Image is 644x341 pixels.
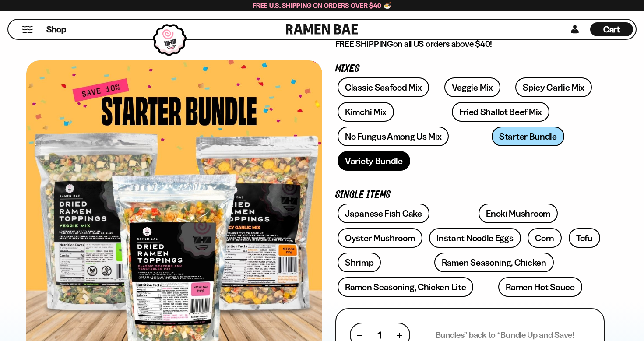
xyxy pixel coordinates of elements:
a: Enoki Mushroom [479,204,558,223]
span: 1 [378,330,381,341]
a: No Fungus Among Us Mix [338,127,449,146]
a: Kimchi Mix [338,102,394,122]
a: Ramen Seasoning, Chicken Lite [338,277,473,297]
a: Veggie Mix [444,77,500,97]
a: Variety Bundle [338,151,410,171]
div: Cart [590,20,633,39]
a: Instant Noodle Eggs [429,228,521,248]
a: Ramen Seasoning, Chicken [434,253,554,272]
a: Shop [46,22,66,36]
p: Bundles” back to “Bundle Up and Save! [436,330,574,341]
p: Single Items [335,191,605,199]
a: Shrimp [338,253,381,272]
a: Spicy Garlic Mix [515,77,592,97]
span: Free U.S. Shipping on Orders over $40 🍜 [253,1,391,10]
a: Oyster Mushroom [338,228,422,248]
span: Cart [603,24,620,35]
span: Shop [46,24,66,35]
a: Corn [528,228,562,248]
a: Fried Shallot Beef Mix [452,102,549,122]
a: Japanese Fish Cake [338,204,429,223]
button: Mobile Menu Trigger [21,26,33,33]
a: Ramen Hot Sauce [498,277,582,297]
p: Mixes [335,65,605,73]
a: Classic Seafood Mix [338,77,429,97]
a: Tofu [569,228,600,248]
